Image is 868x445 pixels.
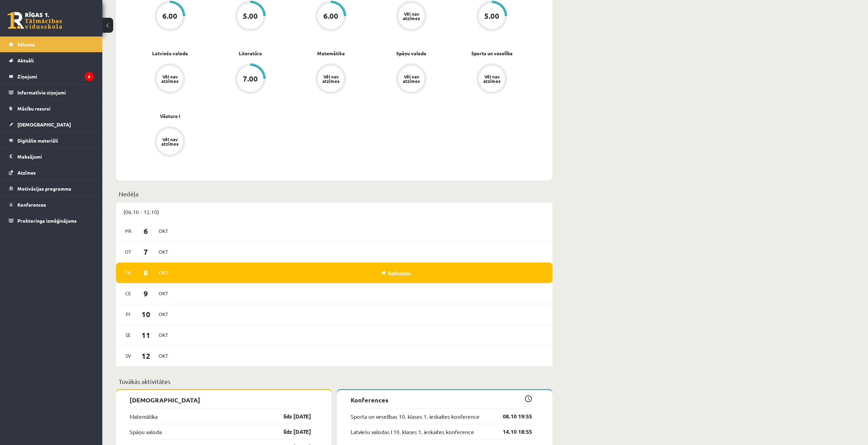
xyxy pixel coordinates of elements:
[492,428,532,436] a: 14.10 18:55
[452,63,532,95] a: Vēl nav atzīmes
[402,74,421,83] div: Vēl nav atzīmes
[351,412,480,420] a: Sporta un veselības 10. klases 1. ieskaites konference
[130,428,162,436] a: Spāņu valoda
[382,270,411,276] a: Konference
[17,186,71,192] span: Motivācijas programma
[135,288,157,299] span: 9
[85,72,94,81] i: 6
[130,126,210,158] a: Vēl nav atzīmes
[210,1,291,33] a: 5.00
[243,75,258,83] div: 7.00
[482,74,501,83] div: Vēl nav atzīmes
[156,247,171,257] span: Okt
[17,202,46,208] span: Konferences
[471,50,513,57] a: Sports un veselība
[17,149,94,164] legend: Maksājumi
[130,63,210,95] a: Vēl nav atzīmes
[130,395,311,404] p: [DEMOGRAPHIC_DATA]
[116,203,553,221] div: (06.10 - 12.10)
[9,36,94,52] a: Sākums
[291,63,371,95] a: Vēl nav atzīmes
[17,121,71,128] span: [DEMOGRAPHIC_DATA]
[162,12,177,20] div: 6.00
[9,101,94,116] a: Mācību resursi
[243,12,258,20] div: 5.00
[130,412,158,420] a: Matemātika
[17,85,94,100] legend: Informatīvie ziņojumi
[17,218,77,224] span: Proktoringa izmēģinājums
[323,12,338,20] div: 6.00
[9,117,94,132] a: [DEMOGRAPHIC_DATA]
[9,53,94,68] a: Aktuāli
[396,50,426,57] a: Spāņu valoda
[135,267,157,278] span: 8
[371,1,452,33] a: Vēl nav atzīmes
[9,149,94,164] a: Maksājumi
[121,247,135,257] span: Ot
[271,428,311,436] a: līdz [DATE]
[9,197,94,212] a: Konferences
[351,395,532,404] p: Konferences
[17,69,94,84] legend: Ziņojumi
[121,309,135,320] span: Pi
[156,288,171,299] span: Okt
[9,213,94,228] a: Proktoringa izmēģinājums
[291,1,371,33] a: 6.00
[271,412,311,420] a: līdz [DATE]
[152,50,188,57] a: Latviešu valoda
[351,428,474,436] a: Latviešu valodas I 10. klases 1. ieskaites konference
[121,330,135,340] span: Se
[321,74,340,83] div: Vēl nav atzīmes
[119,189,550,198] p: Nedēļa
[402,12,421,20] div: Vēl nav atzīmes
[9,85,94,100] a: Informatīvie ziņojumi
[492,412,532,420] a: 08.10 19:55
[135,309,157,320] span: 10
[130,1,210,33] a: 6.00
[156,226,171,236] span: Okt
[121,226,135,236] span: Pr
[156,267,171,278] span: Okt
[9,165,94,180] a: Atzīmes
[17,137,58,144] span: Digitālie materiāli
[121,351,135,361] span: Sv
[371,63,452,95] a: Vēl nav atzīmes
[160,113,180,120] a: Vēsture I
[9,69,94,84] a: Ziņojumi6
[452,1,532,33] a: 5.00
[135,246,157,257] span: 7
[160,137,179,146] div: Vēl nav atzīmes
[9,181,94,196] a: Motivācijas programma
[317,50,345,57] a: Matemātika
[156,351,171,361] span: Okt
[9,133,94,148] a: Digitālie materiāli
[160,74,179,83] div: Vēl nav atzīmes
[239,50,262,57] a: Literatūra
[121,267,135,278] span: Tr
[17,41,35,47] span: Sākums
[156,330,171,340] span: Okt
[17,105,50,112] span: Mācību resursi
[484,12,499,20] div: 5.00
[119,377,550,386] p: Tuvākās aktivitātes
[121,288,135,299] span: Ce
[135,329,157,341] span: 11
[17,57,34,63] span: Aktuāli
[135,225,157,237] span: 6
[17,169,36,176] span: Atzīmes
[210,63,291,95] a: 7.00
[8,12,62,29] a: Rīgas 1. Tālmācības vidusskola
[135,350,157,361] span: 12
[156,309,171,320] span: Okt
